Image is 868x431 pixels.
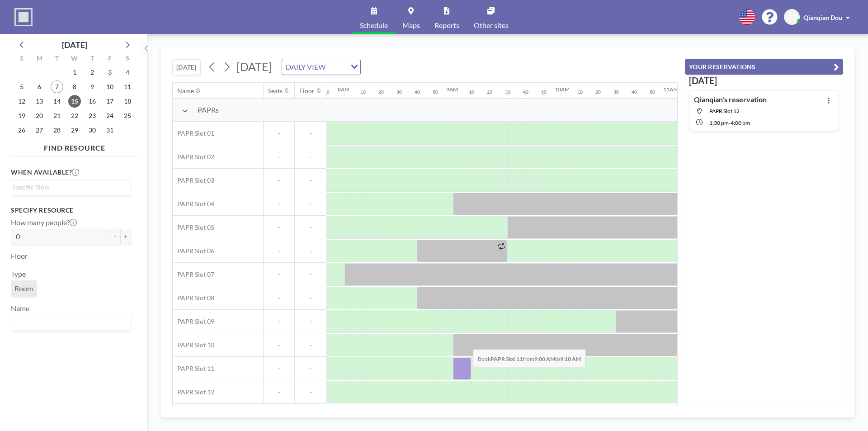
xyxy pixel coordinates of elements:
[264,270,294,279] span: -
[121,81,134,93] span: Saturday, October 11, 2025
[595,89,601,95] div: 20
[51,81,63,93] span: Tuesday, October 7, 2025
[685,59,843,75] button: YOUR RESERVATIONS
[295,176,326,185] span: -
[118,53,136,65] div: S
[295,341,326,349] span: -
[83,53,101,65] div: T
[12,317,126,329] input: Search for option
[534,355,555,362] b: 9:00 AM
[62,38,87,51] div: [DATE]
[33,109,46,122] span: Monday, October 20, 2025
[172,59,201,75] button: [DATE]
[555,86,570,93] div: 10AM
[295,365,326,373] span: -
[11,304,29,313] label: Name
[295,200,326,208] span: -
[109,229,120,244] button: -
[11,140,138,152] h4: FIND RESOURCE
[729,119,731,126] span: -
[101,53,118,65] div: F
[173,129,214,137] span: PAPR Slot 01
[523,89,528,95] div: 40
[560,355,581,362] b: 9:10 AM
[31,53,48,65] div: M
[803,14,842,21] span: Qianqian Dou
[236,60,272,73] span: [DATE]
[198,105,219,114] span: PAPRs
[11,315,131,331] div: Search for option
[694,95,767,104] h4: Qianqian's reservation
[295,129,326,137] span: -
[473,349,586,367] span: Book from to
[663,86,678,93] div: 11AM
[264,247,294,255] span: -
[295,270,326,279] span: -
[264,341,294,349] span: -
[104,81,116,93] span: Friday, October 10, 2025
[173,223,214,232] span: PAPR Slot 05
[121,66,134,79] span: Saturday, October 4, 2025
[282,59,360,75] div: Search for option
[51,124,63,137] span: Tuesday, October 28, 2025
[173,317,214,326] span: PAPR Slot 09
[15,81,28,93] span: Sunday, October 5, 2025
[86,109,99,122] span: Thursday, October 23, 2025
[264,223,294,232] span: -
[541,89,547,95] div: 50
[295,223,326,232] span: -
[360,22,388,29] span: Schedule
[402,22,420,29] span: Maps
[632,89,637,95] div: 40
[689,75,839,86] h3: [DATE]
[86,124,99,137] span: Thursday, October 30, 2025
[68,124,81,137] span: Wednesday, October 29, 2025
[66,53,84,65] div: W
[15,124,28,137] span: Sunday, October 26, 2025
[14,284,33,293] span: Room
[295,153,326,161] span: -
[709,119,729,126] span: 1:30 PM
[51,95,63,108] span: Tuesday, October 14, 2025
[68,95,81,108] span: Wednesday, October 15, 2025
[15,109,28,122] span: Sunday, October 19, 2025
[505,89,510,95] div: 30
[68,81,81,93] span: Wednesday, October 8, 2025
[264,153,294,161] span: -
[577,89,583,95] div: 10
[104,95,116,108] span: Friday, October 17, 2025
[650,89,655,95] div: 50
[177,87,194,95] div: Name
[299,87,315,95] div: Floor
[295,317,326,326] span: -
[11,251,28,260] label: Floor
[474,22,509,29] span: Other sites
[434,22,459,29] span: Reports
[48,53,66,65] div: T
[487,89,492,95] div: 20
[104,66,116,79] span: Friday, October 3, 2025
[173,294,214,302] span: PAPR Slot 08
[731,119,750,126] span: 4:00 PM
[709,108,740,114] span: PAPR Slot 12
[121,95,134,108] span: Saturday, October 18, 2025
[295,247,326,255] span: -
[264,294,294,302] span: -
[86,81,99,93] span: Thursday, October 9, 2025
[173,176,214,185] span: PAPR Slot 03
[173,153,214,161] span: PAPR Slot 02
[173,365,214,373] span: PAPR Slot 11
[268,87,283,95] div: Seats
[491,355,523,362] b: PAPR Slot 11
[396,89,402,95] div: 30
[14,8,33,26] img: organization-logo
[264,388,294,396] span: -
[324,89,330,95] div: 50
[11,206,131,214] h3: Specify resource
[173,270,214,279] span: PAPR Slot 07
[284,61,327,73] span: DAILY VIEW
[12,182,126,192] input: Search for option
[11,218,77,227] label: How many people?
[173,200,214,208] span: PAPR Slot 04
[51,109,63,122] span: Tuesday, October 21, 2025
